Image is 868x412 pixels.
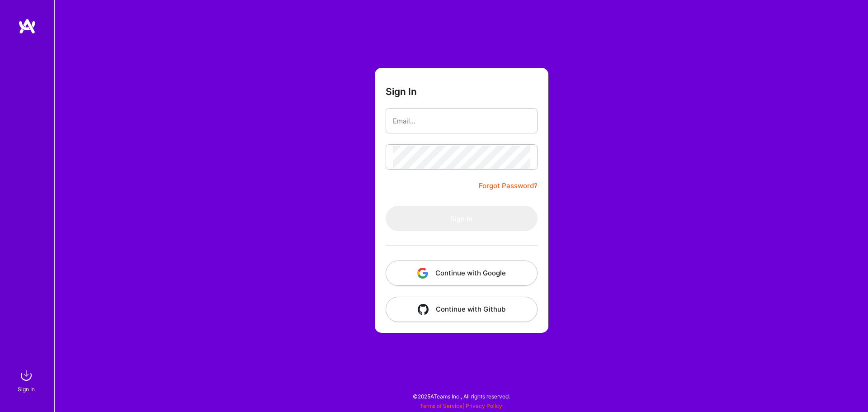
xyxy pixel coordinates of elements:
[393,109,530,133] input: Email...
[420,403,462,409] a: Terms of Service
[19,366,35,394] a: sign inSign In
[386,86,417,97] h3: Sign In
[54,385,868,407] div: © 2025 ATeams Inc., All rights reserved.
[418,304,429,315] img: icon
[466,403,502,409] a: Privacy Policy
[386,206,538,231] button: Sign In
[479,180,538,191] a: Forgot Password?
[386,260,538,286] button: Continue with Google
[18,384,35,394] div: Sign In
[17,366,35,384] img: sign in
[417,268,428,279] img: icon
[420,403,502,409] span: |
[18,18,36,34] img: logo
[386,297,538,322] button: Continue with Github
